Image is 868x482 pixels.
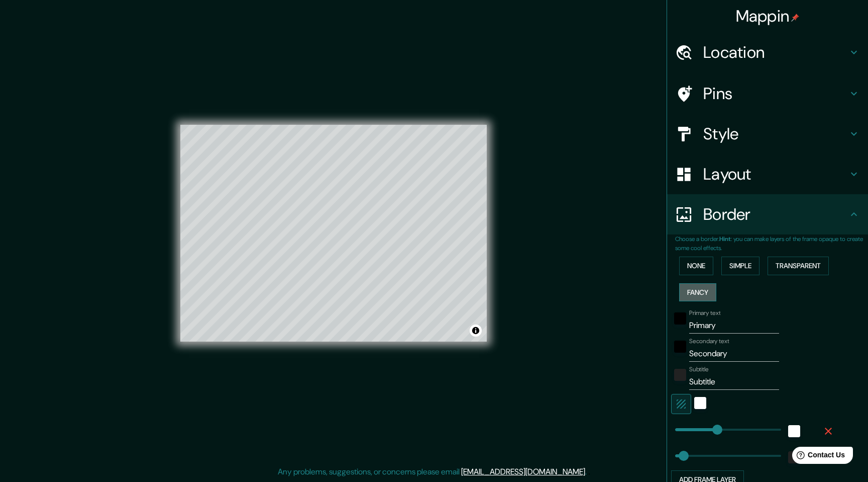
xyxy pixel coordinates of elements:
[788,425,800,437] button: white
[768,257,829,275] button: Transparent
[674,312,686,325] button: black
[703,124,848,144] h4: Style
[667,32,868,72] div: Location
[703,84,848,104] h4: Pins
[721,257,759,275] button: Simple
[679,257,713,275] button: None
[791,14,799,22] img: pin-icon.png
[679,283,716,302] button: Fancy
[675,234,868,253] p: Choose a border. : you can make layers of the frame opaque to create some cool effects.
[736,6,800,26] h4: Mappin
[703,204,848,224] h4: Border
[689,337,729,346] label: Secondary text
[587,466,588,478] div: .
[278,466,587,478] p: Any problems, suggestions, or concerns please email .
[719,235,731,243] b: Hint
[470,325,482,337] button: Toggle attribution
[667,73,868,114] div: Pins
[689,309,720,317] label: Primary text
[779,443,857,471] iframe: Help widget launcher
[461,466,585,477] a: [EMAIL_ADDRESS][DOMAIN_NAME]
[667,194,868,234] div: Border
[689,365,709,374] label: Subtitle
[588,466,590,478] div: .
[667,114,868,154] div: Style
[674,369,686,381] button: color-222222
[674,341,686,353] button: black
[667,154,868,194] div: Layout
[703,164,848,184] h4: Layout
[694,397,706,409] button: white
[703,42,848,62] h4: Location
